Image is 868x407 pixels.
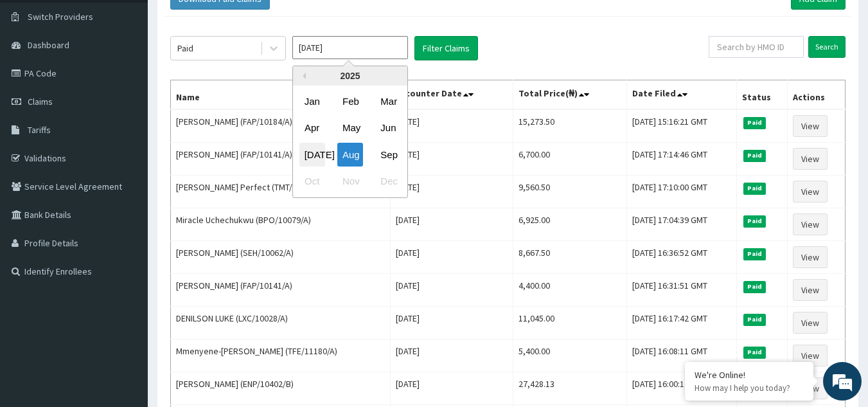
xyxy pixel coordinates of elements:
[171,208,391,241] td: Miracle Uchechukwu (BPO/10079/A)
[709,36,804,58] input: Search by HMO ID
[626,372,736,405] td: [DATE] 16:00:14 GMT
[292,36,408,59] input: Select Month and Year
[743,248,766,260] span: Paid
[695,383,804,393] p: How may I help you today?
[211,6,242,37] div: Minimize live chat window
[626,176,736,208] td: [DATE] 17:10:00 GMT
[171,339,391,372] td: Mmenyene-[PERSON_NAME] (TFE/11180/A)
[390,274,513,307] td: [DATE]
[743,183,766,194] span: Paid
[808,36,846,58] input: Search
[626,241,736,274] td: [DATE] 16:36:52 GMT
[299,143,325,167] div: Choose July 2025
[67,72,216,89] div: Chat with us now
[28,96,53,107] span: Claims
[695,369,804,381] div: We're Online!
[793,345,828,366] a: View
[626,208,736,241] td: [DATE] 17:04:39 GMT
[390,241,513,274] td: [DATE]
[28,39,69,51] span: Dashboard
[375,116,401,140] div: Choose June 2025
[626,80,736,110] th: Date Filed
[390,372,513,405] td: [DATE]
[299,89,325,113] div: Choose January 2025
[6,271,245,316] textarea: Type your message and hit 'Enter'
[171,109,391,143] td: [PERSON_NAME] (FAP/10184/A)
[171,307,391,339] td: DENILSON LUKE (LXC/10028/A)
[513,307,626,339] td: 11,045.00
[626,143,736,176] td: [DATE] 17:14:46 GMT
[171,176,391,208] td: [PERSON_NAME] Perfect (TMT/10207/B)
[337,143,363,167] div: Choose August 2025
[626,274,736,307] td: [DATE] 16:31:51 GMT
[743,314,766,325] span: Paid
[28,11,93,23] span: Switch Providers
[793,279,828,301] a: View
[171,143,391,176] td: [PERSON_NAME] (FAP/10141/A)
[793,312,828,334] a: View
[337,116,363,140] div: Choose May 2025
[793,246,828,268] a: View
[793,213,828,235] a: View
[793,115,828,137] a: View
[171,80,391,110] th: Name
[177,42,193,55] div: Paid
[736,80,787,110] th: Status
[743,215,766,227] span: Paid
[513,372,626,405] td: 27,428.13
[743,150,766,161] span: Paid
[626,339,736,372] td: [DATE] 16:08:11 GMT
[513,176,626,208] td: 9,560.50
[375,143,401,167] div: Choose September 2025
[743,117,766,129] span: Paid
[793,148,828,170] a: View
[414,36,478,60] button: Filter Claims
[513,274,626,307] td: 4,400.00
[28,124,51,136] span: Tariffs
[390,307,513,339] td: [DATE]
[743,281,766,293] span: Paid
[793,181,828,203] a: View
[787,80,846,110] th: Actions
[171,372,391,405] td: [PERSON_NAME] (ENP/10402/B)
[375,89,401,113] div: Choose March 2025
[171,241,391,274] td: [PERSON_NAME] (SEH/10062/A)
[513,80,626,110] th: Total Price(₦)
[24,64,52,96] img: d_794563401_company_1708531726252_794563401
[390,339,513,372] td: [DATE]
[513,143,626,176] td: 6,700.00
[75,122,177,251] span: We're online!
[293,88,407,195] div: month 2025-08
[299,73,306,79] button: Previous Year
[293,66,407,86] div: 2025
[513,109,626,143] td: 15,273.50
[171,274,391,307] td: [PERSON_NAME] (FAP/10141/A)
[743,347,766,358] span: Paid
[299,116,325,140] div: Choose April 2025
[626,109,736,143] td: [DATE] 15:16:21 GMT
[390,208,513,241] td: [DATE]
[337,89,363,113] div: Choose February 2025
[626,307,736,339] td: [DATE] 16:17:42 GMT
[513,241,626,274] td: 8,667.50
[513,339,626,372] td: 5,400.00
[513,208,626,241] td: 6,925.00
